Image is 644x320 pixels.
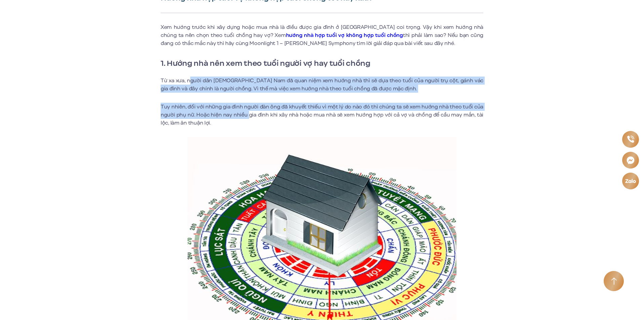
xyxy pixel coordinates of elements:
[627,156,635,164] img: Messenger icon
[627,136,634,143] img: Phone icon
[315,32,403,39] strong: hợp tuổi vợ không hợp tuổi chồng
[286,32,403,39] a: hướng nhà hợp tuổi vợ không hợp tuổi chồng
[286,32,314,39] strong: hướng nhà
[161,103,483,127] p: Tuy nhiên, đối với những gia đình người đàn ông đã khuyết thiếu vì một lý do nào đó thì chúng ta ...
[161,23,483,47] p: Xem hướng trước khi xây dựng hoặc mua nhà là điều được gia đình ở [GEOGRAPHIC_DATA] coi trọng. Vậ...
[161,77,483,93] p: Từ xa xưa, người dân [DEMOGRAPHIC_DATA] Nam đã quan niệm xem hướng nhà thì sẽ dựa theo tuổi của n...
[611,277,617,285] img: Arrow icon
[161,57,370,69] strong: 1. Hướng nhà nên xem theo tuổi người vợ hay tuổi chồng
[625,179,636,183] img: Zalo icon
